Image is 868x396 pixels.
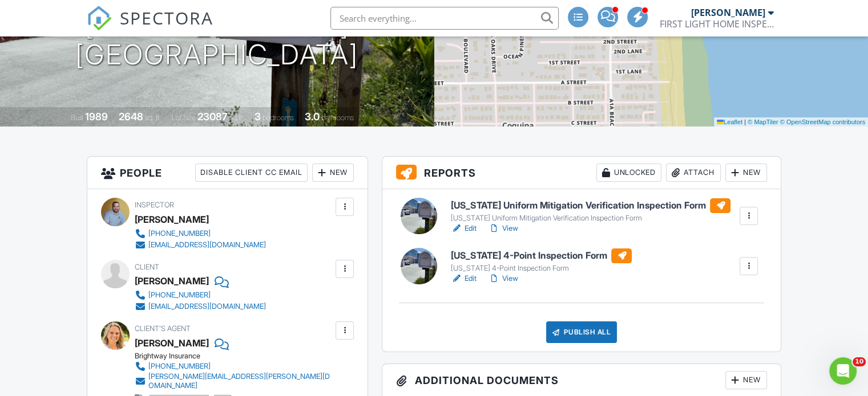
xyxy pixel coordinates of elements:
[451,214,730,223] div: [US_STATE] Uniform Mitigation Verification Inspection Form
[666,164,721,182] div: Attach
[451,273,477,284] a: Edit
[148,291,211,300] div: [PHONE_NUMBER]
[312,164,354,182] div: New
[305,111,320,123] div: 3.0
[148,362,211,371] div: [PHONE_NUMBER]
[119,111,143,123] div: 2648
[148,372,333,390] div: [PERSON_NAME][EMAIL_ADDRESS][PERSON_NAME][DOMAIN_NAME]
[691,7,765,18] div: [PERSON_NAME]
[660,18,774,30] div: FIRST LIGHT HOME INSPECTIONS
[451,223,477,234] a: Edit
[717,119,742,125] a: Leaflet
[145,113,161,122] span: sq. ft.
[135,289,266,301] a: [PHONE_NUMBER]
[451,198,730,223] a: [US_STATE] Uniform Mitigation Verification Inspection Form [US_STATE] Uniform Mitigation Verifica...
[75,10,358,71] h1: [STREET_ADDRESS] [GEOGRAPHIC_DATA]
[135,352,342,361] div: Brightway Insurance
[853,357,866,366] span: 10
[744,119,746,125] span: |
[135,201,174,209] span: Inspector
[120,6,213,30] span: SPECTORA
[451,248,632,273] a: [US_STATE] 4-Point Inspection Form [US_STATE] 4-Point Inspection Form
[255,111,261,123] div: 3
[195,164,308,182] div: Disable Client CC Email
[382,157,781,189] h3: Reports
[87,15,213,39] a: SPECTORA
[748,119,778,125] a: © MapTiler
[451,198,730,213] h6: [US_STATE] Uniform Mitigation Verification Inspection Form
[87,6,112,31] img: The Best Home Inspection Software - Spectora
[135,372,333,390] a: [PERSON_NAME][EMAIL_ADDRESS][PERSON_NAME][DOMAIN_NAME]
[135,239,266,251] a: [EMAIL_ADDRESS][DOMAIN_NAME]
[148,302,266,311] div: [EMAIL_ADDRESS][DOMAIN_NAME]
[71,113,83,122] span: Built
[546,321,617,343] div: Publish All
[596,164,661,182] div: Unlocked
[488,223,518,234] a: View
[263,113,294,122] span: bedrooms
[725,164,767,182] div: New
[172,113,196,122] span: Lot Size
[85,111,108,123] div: 1989
[135,361,333,372] a: [PHONE_NUMBER]
[451,264,632,273] div: [US_STATE] 4-Point Inspection Form
[451,248,632,263] h6: [US_STATE] 4-Point Inspection Form
[135,334,209,352] a: [PERSON_NAME]
[780,119,865,125] a: © OpenStreetMap contributors
[135,272,209,289] div: [PERSON_NAME]
[829,357,857,385] iframe: Intercom live chat
[148,240,266,250] div: [EMAIL_ADDRESS][DOMAIN_NAME]
[135,228,266,239] a: [PHONE_NUMBER]
[725,371,767,389] div: New
[330,7,559,30] input: Search everything...
[197,111,228,123] div: 23087
[321,113,354,122] span: bathrooms
[148,229,211,238] div: [PHONE_NUMBER]
[135,263,159,271] span: Client
[135,301,266,312] a: [EMAIL_ADDRESS][DOMAIN_NAME]
[229,113,244,122] span: sq.ft.
[135,211,209,228] div: [PERSON_NAME]
[488,273,518,284] a: View
[135,324,191,333] span: Client's Agent
[87,157,368,189] h3: People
